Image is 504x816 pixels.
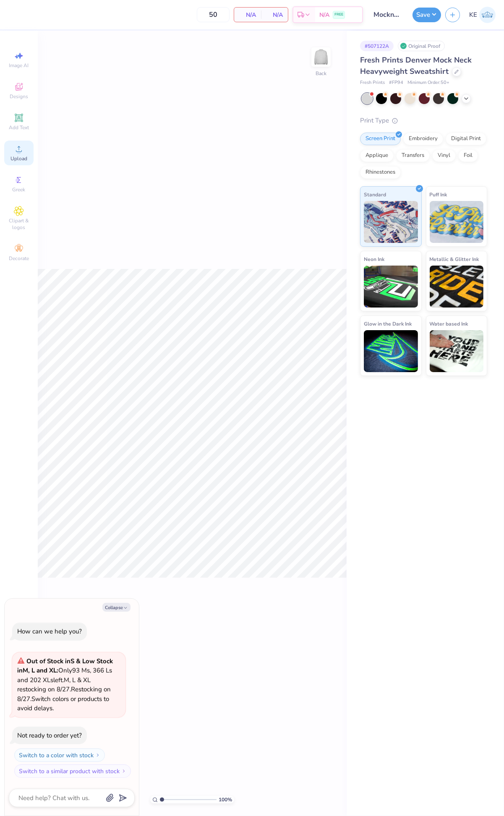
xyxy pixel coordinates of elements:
[197,7,230,22] input: – –
[360,79,385,86] span: Fresh Prints
[313,49,329,65] img: Back
[413,8,441,22] button: Save
[430,319,468,328] span: Water based Ink
[469,7,496,23] a: KE
[432,149,456,162] div: Vinyl
[102,603,131,612] button: Collapse
[398,41,445,51] div: Original Proof
[4,217,34,231] span: Clipart & logos
[430,190,447,199] span: Puff Ink
[364,266,418,308] img: Neon Ink
[403,133,443,145] div: Embroidery
[360,41,394,51] div: # 507122A
[430,266,484,308] img: Metallic & Glitter Ink
[430,201,484,243] img: Puff Ink
[319,10,329,19] span: N/A
[360,116,487,125] div: Print Type
[14,748,105,762] button: Switch to a color with stock
[389,79,403,86] span: # FP94
[13,186,26,193] span: Greek
[430,330,484,372] img: Water based Ink
[17,627,82,636] div: How can we help you?
[396,149,430,162] div: Transfers
[479,7,496,23] img: Kent Everic Delos Santos
[9,255,29,262] span: Decorate
[364,319,412,328] span: Glow in the Dark Ink
[446,133,486,145] div: Digital Print
[17,657,113,713] span: Only 93 Ms, 366 Ls and 202 XLs left. M, L & XL restocking on 8/27. Restocking on 8/27. Switch col...
[407,79,449,86] span: Minimum Order: 50 +
[469,10,477,20] span: KE
[364,201,418,243] img: Standard
[367,6,408,23] input: Untitled Design
[239,10,256,19] span: N/A
[10,93,28,100] span: Designs
[360,55,472,76] span: Fresh Prints Denver Mock Neck Heavyweight Sweatshirt
[9,124,29,131] span: Add Text
[360,149,394,162] div: Applique
[316,70,326,77] div: Back
[364,255,384,263] span: Neon Ink
[26,657,76,665] strong: Out of Stock in S
[266,10,283,19] span: N/A
[219,796,232,803] span: 100 %
[364,190,386,199] span: Standard
[14,764,131,778] button: Switch to a similar product with stock
[364,330,418,372] img: Glow in the Dark Ink
[17,731,82,740] div: Not ready to order yet?
[430,255,479,263] span: Metallic & Glitter Ink
[360,133,401,145] div: Screen Print
[360,166,401,179] div: Rhinestones
[121,769,126,774] img: Switch to a similar product with stock
[95,753,100,758] img: Switch to a color with stock
[458,149,478,162] div: Foil
[10,155,27,162] span: Upload
[9,62,29,69] span: Image AI
[334,12,343,18] span: FREE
